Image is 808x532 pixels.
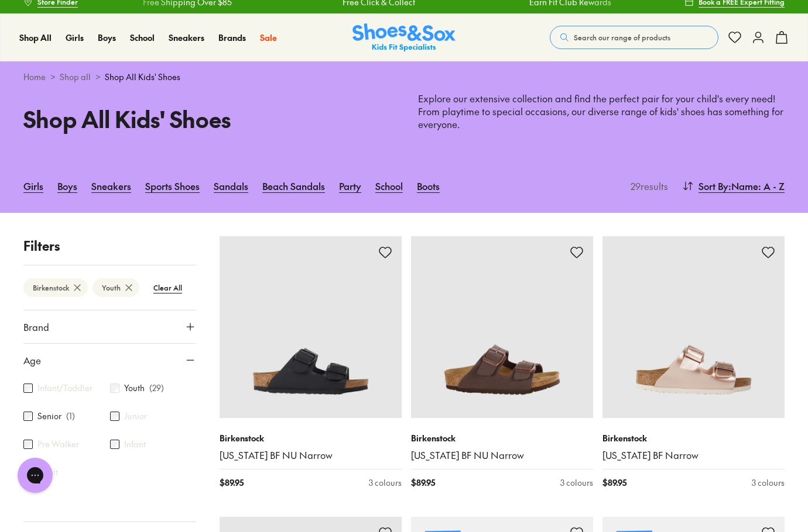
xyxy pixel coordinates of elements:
[218,32,246,43] span: Brands
[145,173,200,199] a: Sports Shoes
[352,23,456,52] img: SNS_Logo_Responsive.svg
[560,476,593,489] div: 3 colours
[262,173,325,199] a: Beach Sandals
[144,277,191,298] btn: Clear All
[12,454,59,497] iframe: Gorgias live chat messenger
[699,179,728,193] span: Sort By
[66,410,75,422] p: ( 1 )
[23,236,196,255] p: Filters
[752,476,785,489] div: 3 colours
[23,102,390,136] h1: Shop All Kids' Shoes
[550,26,718,49] button: Search our range of products
[23,320,49,334] span: Brand
[124,410,147,422] label: Junior
[220,432,402,444] p: Birkenstock
[682,173,785,199] button: Sort By:Name: A - Z
[260,32,277,44] a: Sale
[602,432,785,444] p: Birkenstock
[369,476,402,489] div: 3 colours
[339,173,361,199] a: Party
[91,173,131,199] a: Sneakers
[220,449,402,462] a: [US_STATE] BF NU Narrow
[23,71,46,83] a: Home
[93,278,139,297] btn: Youth
[602,476,626,489] span: $ 89.95
[169,32,204,44] a: Sneakers
[169,32,204,43] span: Sneakers
[60,71,91,83] a: Shop all
[98,32,116,44] a: Boys
[260,32,277,43] span: Sale
[411,432,593,444] p: Birkenstock
[105,71,180,83] span: Shop All Kids' Shoes
[602,449,785,462] a: [US_STATE] BF Narrow
[411,449,593,462] a: [US_STATE] BF NU Narrow
[23,71,785,83] div: > >
[37,410,61,422] label: Senior
[130,32,155,43] span: School
[23,344,196,376] button: Age
[417,173,440,199] a: Boots
[124,382,145,394] label: Youth
[626,179,668,193] p: 29 results
[352,23,456,52] a: Shoes & Sox
[149,382,164,394] p: ( 29 )
[66,32,84,43] span: Girls
[37,382,93,394] label: Infant/Toddler
[418,92,785,131] p: Explore our extensive collection and find the perfect pair for your child's every need! From play...
[19,32,52,43] span: Shop All
[375,173,403,199] a: School
[23,173,43,199] a: Girls
[214,173,248,199] a: Sandals
[19,32,52,44] a: Shop All
[57,173,77,199] a: Boys
[66,32,84,44] a: Girls
[574,32,670,43] span: Search our range of products
[411,476,435,489] span: $ 89.95
[37,438,79,450] label: Pre Walker
[218,32,246,44] a: Brands
[728,179,785,193] span: : Name: A - Z
[23,278,88,297] btn: Birkenstock
[23,353,41,367] span: Age
[124,438,146,450] label: Infant
[130,32,155,44] a: School
[98,32,116,43] span: Boys
[220,476,244,489] span: $ 89.95
[23,310,196,343] button: Brand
